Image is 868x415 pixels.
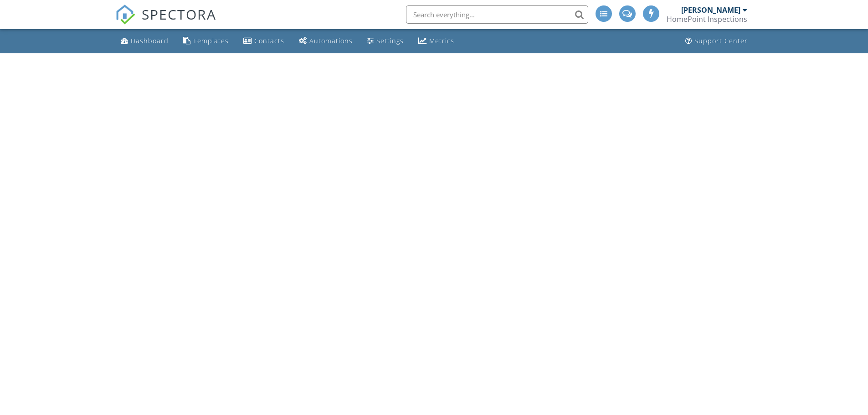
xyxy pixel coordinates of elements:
[406,5,588,24] input: Search everything...
[180,33,232,50] a: Templates
[295,33,356,50] a: Automations (Advanced)
[193,36,229,45] div: Templates
[240,33,288,50] a: Contacts
[376,36,404,45] div: Settings
[115,12,216,31] a: SPECTORA
[309,36,353,45] div: Automations
[131,36,169,45] div: Dashboard
[682,33,751,50] a: Support Center
[429,36,454,45] div: Metrics
[115,5,135,25] img: The Best Home Inspection Software - Spectora
[142,5,216,24] span: SPECTORA
[254,36,284,45] div: Contacts
[364,33,407,50] a: Settings
[415,33,458,50] a: Metrics
[117,33,172,50] a: Dashboard
[694,36,748,45] div: Support Center
[681,5,740,15] div: [PERSON_NAME]
[667,15,747,24] div: HomePoint Inspections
